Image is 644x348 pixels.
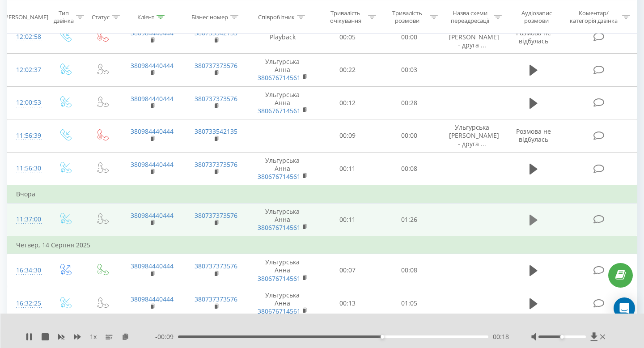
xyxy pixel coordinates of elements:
[449,123,499,148] span: Ульгурська [PERSON_NAME] - друга ...
[195,29,237,37] a: 380733542135
[493,332,509,341] span: 00:18
[248,152,317,185] td: Ульгурська Анна
[131,127,174,136] a: 380984440444
[448,9,491,25] div: Назва схеми переадресації
[378,287,440,320] td: 01:05
[378,203,440,236] td: 01:26
[16,211,38,228] div: 11:37:00
[155,332,178,341] span: - 00:09
[325,9,366,25] div: Тривалість очікування
[248,287,317,320] td: Ульгурська Анна
[137,13,154,21] div: Клієнт
[378,254,440,287] td: 00:08
[195,262,237,270] a: 380737373576
[248,86,317,119] td: Ульгурська Анна
[614,297,635,319] div: Open Intercom Messenger
[248,54,317,87] td: Ульгурська Анна
[7,236,637,254] td: Четвер, 14 Серпня 2025
[317,86,379,119] td: 00:12
[131,94,174,103] a: 380984440444
[16,127,38,144] div: 11:56:39
[378,86,440,119] td: 00:28
[191,13,228,21] div: Бізнес номер
[131,295,174,303] a: 380984440444
[258,172,301,181] a: 380676714561
[54,9,74,25] div: Тип дзвінка
[195,127,237,136] a: 380733542135
[317,254,379,287] td: 00:07
[90,332,97,341] span: 1 x
[568,9,620,25] div: Коментар/категорія дзвінка
[195,160,237,169] a: 380737373576
[16,28,38,46] div: 12:02:58
[248,203,317,236] td: Ульгурська Анна
[378,119,440,153] td: 00:00
[195,94,237,103] a: 380737373576
[317,203,379,236] td: 00:11
[516,29,551,45] span: Розмова не відбулась
[560,335,564,339] div: Accessibility label
[449,25,499,49] span: Ульгурська [PERSON_NAME] - друга ...
[195,211,237,220] a: 380737373576
[258,274,301,283] a: 380676714561
[131,211,174,220] a: 380984440444
[16,61,38,79] div: 12:02:37
[258,223,301,232] a: 380676714561
[16,262,38,279] div: 16:34:30
[16,160,38,177] div: 11:56:30
[317,21,379,54] td: 00:05
[195,61,237,70] a: 380737373576
[378,152,440,185] td: 00:08
[248,21,317,54] td: Playback
[131,61,174,70] a: 380984440444
[258,73,301,82] a: 380676714561
[386,9,428,25] div: Тривалість розмови
[381,335,384,339] div: Accessibility label
[7,185,637,203] td: Вчора
[317,119,379,153] td: 00:09
[16,295,38,312] div: 16:32:25
[317,287,379,320] td: 00:13
[317,152,379,185] td: 00:11
[258,13,295,21] div: Співробітник
[258,106,301,115] a: 380676714561
[378,54,440,87] td: 00:03
[16,94,38,111] div: 12:00:53
[3,13,48,21] div: [PERSON_NAME]
[258,307,301,315] a: 380676714561
[195,295,237,303] a: 380737373576
[378,21,440,54] td: 00:00
[516,127,551,144] span: Розмова не відбулась
[92,13,110,21] div: Статус
[512,9,561,25] div: Аудіозапис розмови
[131,29,174,37] a: 380984440444
[248,254,317,287] td: Ульгурська Анна
[317,54,379,87] td: 00:22
[131,262,174,270] a: 380984440444
[131,160,174,169] a: 380984440444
